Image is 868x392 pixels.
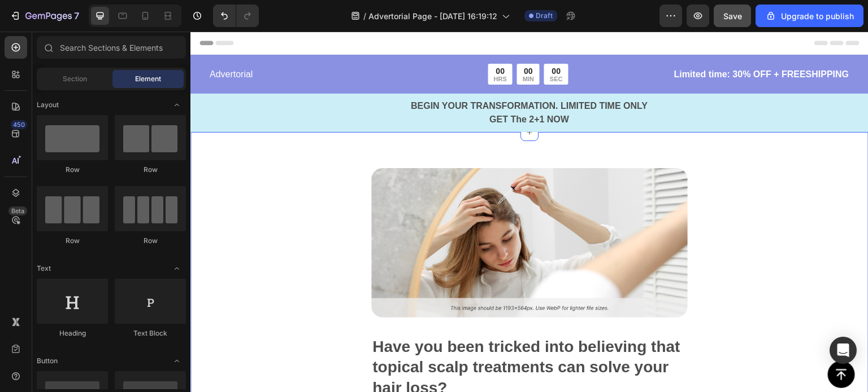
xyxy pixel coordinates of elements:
[756,5,863,27] button: Upgrade to publish
[359,45,372,51] p: SEC
[135,74,161,84] span: Element
[1,68,677,95] p: BEGIN YOUR TRANSFORMATION. LIMITED TIME ONLY GET The 2+1 NOW
[37,100,59,110] span: Layout
[37,356,58,366] span: Button
[449,36,659,50] p: Limited time: 30% OFF + FREESHIPPING
[190,32,868,392] iframe: Design area
[37,36,186,59] input: Search Sections & Elements
[168,259,186,278] span: Toggle open
[368,10,497,22] span: Advertorial Page - [DATE] 16:19:12
[74,9,79,23] p: 7
[303,45,316,51] p: HRS
[830,337,857,364] div: Open Intercom Messenger
[213,5,259,27] div: Undo/Redo
[115,165,186,175] div: Row
[37,263,51,274] span: Text
[536,11,553,21] span: Draft
[332,45,344,51] p: MIN
[168,96,186,114] span: Toggle open
[363,10,366,22] span: /
[359,34,372,45] div: 00
[115,236,186,246] div: Row
[37,328,108,338] div: Heading
[182,305,496,367] p: Have you been tricked into believing that topical scalp treatments can solve your hair loss?
[115,328,186,338] div: Text Block
[5,5,84,27] button: 7
[714,5,751,27] button: Save
[37,165,108,175] div: Row
[723,11,742,21] span: Save
[303,34,316,45] div: 00
[8,206,27,215] div: Beta
[168,352,186,370] span: Toggle open
[63,74,87,84] span: Section
[37,236,108,246] div: Row
[11,120,27,129] div: 450
[332,34,344,45] div: 00
[765,10,854,22] div: Upgrade to publish
[181,136,497,286] img: gempages_432750572815254551-8e241309-2934-4a82-8ee7-3297b828f1e9.png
